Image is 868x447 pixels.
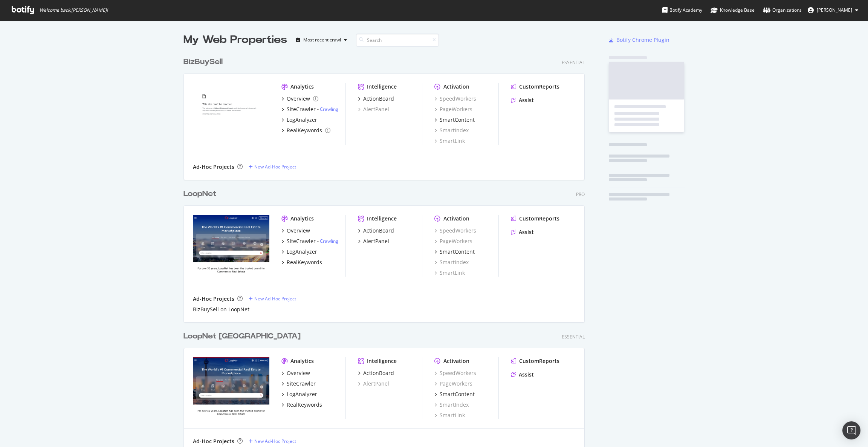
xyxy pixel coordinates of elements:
div: Essential [562,59,585,66]
div: BizBuySell on LoopNet [193,306,249,313]
a: New Ad-Hoc Project [249,438,296,444]
a: SmartIndex [434,401,469,409]
a: Overview [281,369,310,377]
div: CustomReports [519,357,559,365]
a: Overview [281,95,318,103]
a: SpeedWorkers [434,369,476,377]
div: Assist [519,96,534,104]
a: SiteCrawler- Crawling [281,106,338,113]
div: Activation [443,357,469,365]
a: ActionBoard [358,227,394,234]
div: CustomReports [519,215,559,222]
div: Essential [562,334,585,340]
a: RealKeywords [281,127,330,134]
div: LoopNet [183,188,217,199]
a: AlertPanel [358,106,389,113]
div: SiteCrawler [287,106,316,113]
div: ActionBoard [363,95,394,103]
a: PageWorkers [434,106,472,113]
a: LogAnalyzer [281,248,317,256]
div: Botify Chrome Plugin [616,36,669,44]
div: Overview [287,95,310,103]
div: SpeedWorkers [434,95,476,103]
a: SmartContent [434,116,475,124]
div: Intelligence [367,215,397,222]
a: LoopNet [GEOGRAPHIC_DATA] [183,331,304,342]
div: CustomReports [519,83,559,90]
a: SmartIndex [434,127,469,134]
a: Crawling [320,106,338,112]
button: Most recent crawl [293,34,350,46]
div: Ad-Hoc Projects [193,438,234,445]
a: New Ad-Hoc Project [249,295,296,302]
a: BizBuySell [183,57,226,67]
div: Ad-Hoc Projects [193,295,234,303]
div: BizBuySell [183,57,223,67]
a: New Ad-Hoc Project [249,164,296,170]
div: SiteCrawler [287,237,316,245]
div: SmartContent [440,116,475,124]
div: AlertPanel [363,237,389,245]
a: SiteCrawler- Crawling [281,237,338,245]
a: PageWorkers [434,380,472,387]
a: RealKeywords [281,401,322,409]
div: LogAnalyzer [287,116,317,124]
div: - [317,238,338,244]
a: ActionBoard [358,95,394,103]
div: Assist [519,228,534,236]
img: Loopnet.ca [193,357,269,418]
a: CustomReports [511,357,559,365]
div: LogAnalyzer [287,390,317,398]
a: Assist [511,228,534,236]
a: CustomReports [511,83,559,90]
div: Ad-Hoc Projects [193,163,234,171]
a: SmartIndex [434,259,469,266]
a: SpeedWorkers [434,227,476,234]
a: SmartLink [434,137,465,145]
div: LogAnalyzer [287,248,317,256]
div: Open Intercom Messenger [842,421,860,439]
div: Organizations [763,6,802,14]
a: SmartLink [434,269,465,277]
div: SmartContent [440,248,475,256]
a: Botify Chrome Plugin [609,36,669,44]
img: loopnet.com [193,215,269,276]
div: RealKeywords [287,127,322,134]
div: Activation [443,83,469,90]
div: ActionBoard [363,369,394,377]
a: PageWorkers [434,237,472,245]
div: SmartContent [440,390,475,398]
span: Emily Marquez [817,7,852,13]
a: AlertPanel [358,380,389,387]
div: Analytics [290,83,314,90]
a: Assist [511,371,534,378]
a: LoopNet [183,188,220,199]
div: My Web Properties [183,32,287,47]
a: SmartContent [434,390,475,398]
a: SmartContent [434,248,475,256]
div: - [317,106,338,112]
div: Activation [443,215,469,222]
a: Overview [281,227,310,234]
img: bizbuysell.com [193,83,269,144]
a: CustomReports [511,215,559,222]
div: ActionBoard [363,227,394,234]
div: Pro [576,191,585,197]
a: ActionBoard [358,369,394,377]
div: Overview [287,227,310,234]
a: RealKeywords [281,259,322,266]
div: SiteCrawler [287,380,316,387]
a: LogAnalyzer [281,390,317,398]
div: Overview [287,369,310,377]
div: New Ad-Hoc Project [254,438,296,444]
a: LogAnalyzer [281,116,317,124]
